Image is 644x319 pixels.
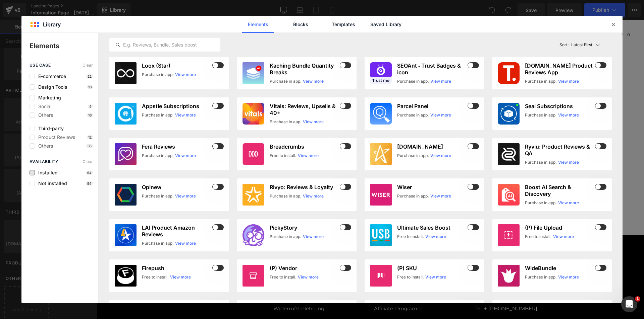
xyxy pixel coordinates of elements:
[35,181,67,186] span: Not installed
[525,143,594,157] h3: Ryviu: Product Reviews & QA
[498,143,520,165] img: CJed0K2x44sDEAE=.png
[142,143,211,150] h3: Fera Reviews
[397,143,466,150] h3: [DOMAIN_NAME]
[571,42,592,48] p: Latest First
[277,272,288,278] a: Blog
[425,234,446,240] a: View more
[142,184,211,190] h3: Opinew
[88,247,98,255] a: Apotheke Zaversky on Instagram
[397,184,466,190] h3: Wiser
[175,240,196,246] a: View more
[320,1,344,18] a: Vitalpilze
[100,247,110,255] a: Email Apotheke Zaversky
[370,16,402,33] a: Saved Library
[525,112,557,118] div: Purchase in app.
[35,84,67,90] span: Design Tools
[397,234,424,240] div: Free to install.
[83,84,464,92] p: Start building your page
[277,246,336,252] a: Häufig gestellte Fragen
[142,103,211,109] h3: Appstle Subscriptions
[558,274,579,280] a: View more
[285,16,317,33] a: Blocks
[243,224,264,246] img: PickyStory.png
[525,78,557,84] div: Purchase in app.
[270,78,302,84] div: Purchase in app.
[370,103,392,125] img: d4928b3c-658b-4ab3-9432-068658c631f3.png
[142,62,211,69] h3: Loox (Star)
[298,274,319,280] a: View more
[558,200,579,206] a: View more
[327,16,359,33] a: Templates
[517,7,540,20] a: 0
[270,153,297,159] div: Free to install.
[142,153,174,159] div: Purchase in app.
[35,95,61,100] span: Marketing
[303,78,324,84] a: View more
[270,119,302,125] div: Purchase in app.
[175,112,196,118] a: View more
[115,103,137,125] img: 6187dec1-c00a-4777-90eb-316382325808.webp
[115,224,137,246] img: CMry4dSL_YIDEAE=.png
[558,112,579,118] a: View more
[498,184,520,206] img: 35472539-a713-48dd-a00c-afbdca307b79.png
[378,298,419,305] a: E-Mail schreiben
[86,74,93,78] p: 22
[142,72,174,78] div: Purchase in app.
[397,103,466,109] h3: Parcel Panel
[87,135,93,139] p: 12
[35,143,53,149] span: Others
[270,184,339,190] h3: Rivyo: Reviews & Loyalty
[277,259,300,265] a: Über uns
[386,19,461,33] input: Suchen
[525,103,594,109] h3: Seal Subscriptions
[635,296,640,302] span: 1
[274,1,315,18] a: Naturprodukte
[430,78,451,84] a: View more
[370,62,392,84] img: 9f98ff4f-a019-4e81-84a1-123c6986fecc.png
[142,224,211,238] h3: LAI Product Amazon Reviews
[370,224,392,246] img: 3d6d78c5-835f-452f-a64f-7e63b096ca19.png
[115,265,137,287] img: Firepush.png
[35,135,75,140] span: Product Reviews
[87,85,93,89] p: 16
[298,153,319,159] a: View more
[525,265,594,271] h3: WideBundle
[110,41,220,49] input: E.g. Reviews, Bundle, Sales boost...
[558,159,579,165] a: View more
[270,193,302,199] div: Purchase in app.
[176,285,227,292] a: Widerrufsbelehrung
[270,234,302,240] div: Purchase in app.
[30,41,98,51] p: Elements
[349,1,369,18] a: Auberg
[397,224,466,231] h3: Ultimate Sales Boost
[270,224,339,231] h3: PickyStory
[529,7,535,23] span: 0
[303,193,324,199] a: View more
[17,3,77,19] img: Apotheke Zaversky
[164,1,190,18] a: Kosmetik
[118,1,159,18] a: Naturkosmetik
[35,126,64,131] span: Third-party
[525,234,552,240] div: Free to install.
[378,255,472,280] p: Du kannst uns gerne an Wochentagen zwischen 08:00 und 17:00 Uhr anrufen!
[270,265,339,271] h3: (P) Vendor
[407,1,437,17] a: Über uns
[370,143,392,165] img: stamped.jpg
[525,200,557,206] div: Purchase in app.
[303,234,324,240] a: View more
[175,193,196,199] a: View more
[397,274,424,280] div: Free to install.
[270,62,339,76] h3: Kaching Bundle Quantity Breaks
[525,62,594,76] h3: [DOMAIN_NAME] Product Reviews App
[83,184,464,189] p: or Drag & Drop elements from left sidebar
[83,63,93,68] span: Clear
[558,78,579,84] a: View more
[176,246,205,252] a: Impressum
[170,274,191,280] a: View more
[378,285,472,293] p: Tel: + [PHONE_NUMBER]
[243,103,264,125] img: 26b75d61-258b-461b-8cc3-4bcb67141ce0.png
[397,62,466,76] h3: SEOAnt ‑ Trust Badges & icon
[397,112,429,118] div: Purchase in app.
[498,62,520,84] img: 1eba8361-494e-4e64-aaaa-f99efda0f44d.png
[142,265,211,271] h3: Firepush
